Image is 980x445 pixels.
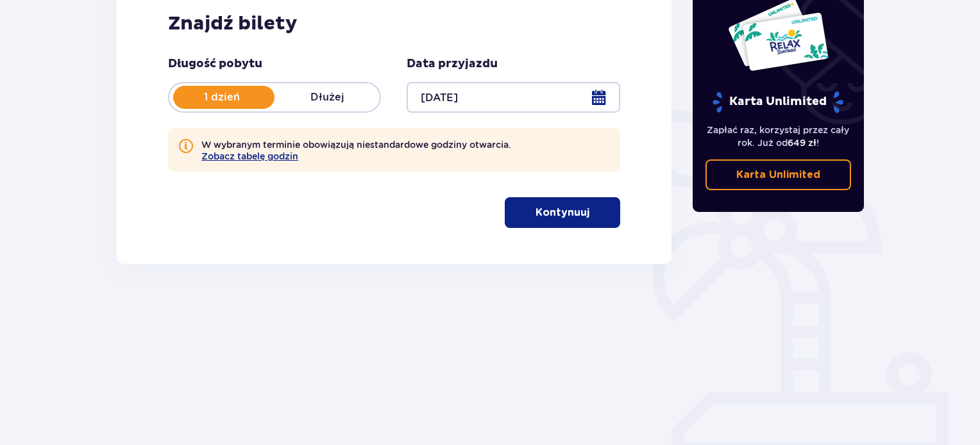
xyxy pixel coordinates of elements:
p: Długość pobytu [168,56,262,72]
p: Kontynuuj [536,206,589,220]
span: 649 zł [788,138,816,148]
p: Karta Unlimited [711,91,845,113]
a: Karta Unlimited [705,159,852,190]
p: Data przyjazdu [407,56,498,72]
p: Karta Unlimited [736,168,820,182]
button: Kontynuuj [505,197,620,228]
p: 1 dzień [169,90,275,104]
p: Dłużej [275,90,380,104]
h2: Znajdź bilety [168,12,620,36]
p: W wybranym terminie obowiązują niestandardowe godziny otwarcia. [201,138,511,161]
p: Zapłać raz, korzystaj przez cały rok. Już od ! [705,124,852,149]
button: Zobacz tabelę godzin [201,151,298,161]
